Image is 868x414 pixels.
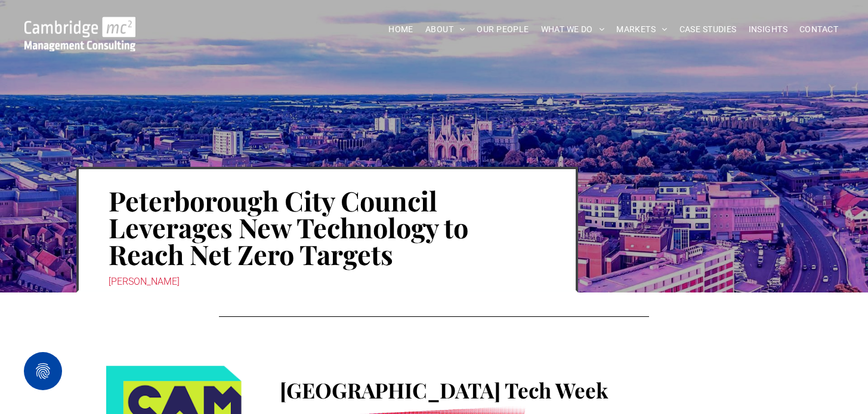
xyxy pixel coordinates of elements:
a: INSIGHTS [743,20,793,39]
span: [GEOGRAPHIC_DATA] [280,376,501,404]
img: Go to Homepage [24,17,135,51]
a: Your Business Transformed | Cambridge Management Consulting [24,18,135,31]
span: Tech Week [505,376,608,404]
h1: Peterborough City Council Leverages New Technology to Reach Net Zero Targets [109,186,546,269]
a: CONTACT [793,20,844,39]
a: MARKETS [610,20,673,39]
a: OUR PEOPLE [471,20,535,39]
div: [PERSON_NAME] [109,273,546,290]
a: WHAT WE DO [535,20,611,39]
a: ABOUT [419,20,471,39]
a: HOME [382,20,419,39]
a: CASE STUDIES [674,20,743,39]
